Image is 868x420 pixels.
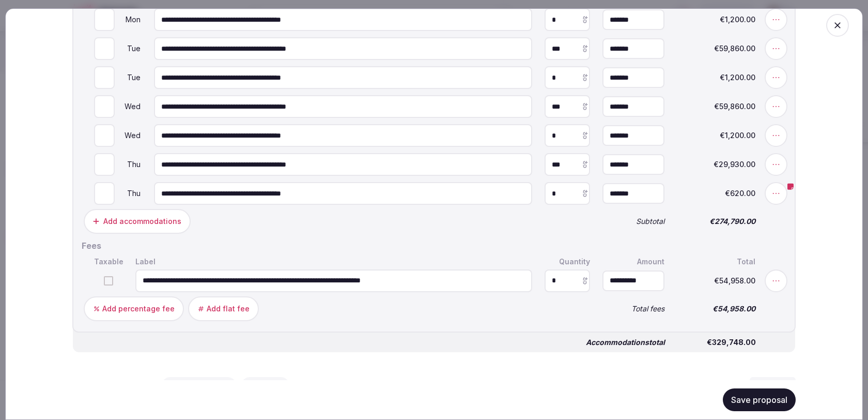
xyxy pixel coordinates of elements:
span: €29,930.00 [677,161,755,169]
button: Add flat fee [188,296,259,321]
div: Total fees [600,303,667,314]
span: €329,748.00 [677,339,756,346]
div: Wed [117,132,142,140]
span: €54,958.00 [677,305,755,312]
button: Add percentage fee [161,377,237,396]
div: Thu [117,161,142,169]
button: Add flat fee [241,377,290,396]
div: Taxable [92,256,125,267]
div: Tue [117,74,142,82]
span: €1,200.00 [677,74,755,82]
span: €1,200.00 [677,132,755,140]
span: Accommodations total [586,339,665,346]
div: Quantity [542,256,592,267]
div: Amount [600,256,667,267]
span: €620.00 [677,190,755,198]
div: Total [675,256,757,267]
button: Add percentage fee [84,296,184,321]
div: Add percentage fee [102,304,175,314]
span: €59,860.00 [677,46,755,53]
span: €54,958.00 [677,277,755,284]
div: Add flat fee [207,304,250,314]
div: Label [133,256,534,267]
div: Thu [117,190,142,198]
span: €59,860.00 [677,103,755,111]
button: Add accommodations [84,209,191,234]
div: Wed [117,103,142,111]
button: - Collapse [750,377,796,396]
button: Save proposal [723,388,796,411]
h2: Fees [82,241,786,252]
div: Subtotal [600,216,667,228]
span: €274,790.00 [677,218,755,226]
div: Tue [117,46,142,53]
div: Add accommodations [103,217,181,227]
